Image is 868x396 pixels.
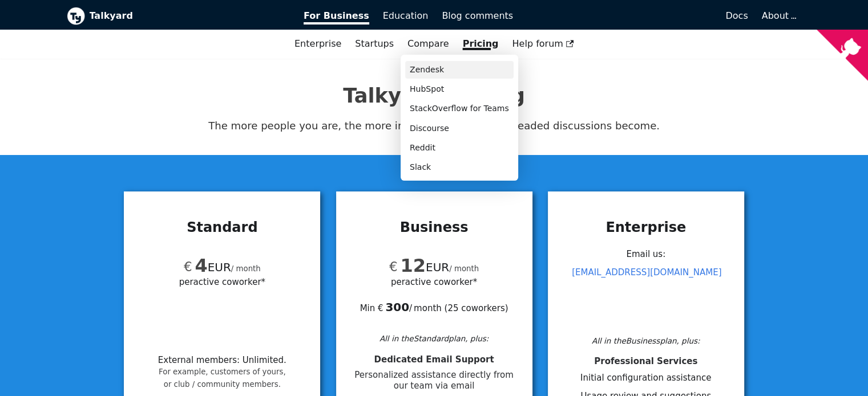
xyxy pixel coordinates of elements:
[350,332,519,345] div: All in the Standard plan, plus:
[435,6,520,26] a: Blog comments
[572,267,721,277] a: [EMAIL_ADDRESS][DOMAIN_NAME]
[90,9,288,23] b: Talkyard
[376,6,435,26] a: Education
[520,6,755,26] a: Docs
[304,10,369,25] span: For Business
[562,372,730,384] li: Initial configuration assistance
[405,139,514,157] a: Reddit
[184,260,231,274] span: EUR
[405,80,514,98] a: HubSpot
[405,120,514,137] a: Discourse
[231,264,261,273] small: / month
[405,61,514,79] a: Zendesk
[158,355,286,389] li: External members : Unlimited .
[159,368,286,389] small: For example, customers of yours, or club / community members.
[562,334,730,347] div: All in the Business plan, plus:
[407,38,449,49] a: Compare
[389,260,449,274] span: EUR
[391,275,477,288] span: per active coworker*
[350,219,519,236] h3: Business
[385,300,409,314] b: 300
[405,158,514,176] a: Slack
[456,34,506,54] a: Pricing
[562,245,730,332] div: Email us:
[762,10,795,21] a: About
[348,34,401,54] a: Startups
[562,219,730,236] h3: Enterprise
[405,100,514,117] a: StackOverflow for Teams
[725,10,748,21] span: Docs
[350,370,519,391] span: Personalized assistance directly from our team via email
[179,275,265,288] span: per active coworker*
[512,38,574,49] span: Help forum
[449,264,479,273] small: / month
[505,34,580,54] a: Help forum
[184,259,192,274] span: €
[138,219,306,236] h3: Standard
[67,117,802,134] p: The more people you are, the more important Talkyard's threaded discussions become.
[442,10,513,21] span: Blog comments
[297,6,376,26] a: For Business
[350,288,519,315] div: Min € / month ( 25 coworkers )
[195,255,207,276] span: 4
[383,10,429,21] span: Education
[67,7,288,25] a: Talkyard logoTalkyard
[67,83,802,108] h1: Talkyard Pricing
[562,356,730,367] h4: Professional Services
[400,255,426,276] span: 12
[374,354,494,365] span: Dedicated Email Support
[389,259,398,274] span: €
[67,7,85,25] img: Talkyard logo
[288,34,348,54] a: Enterprise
